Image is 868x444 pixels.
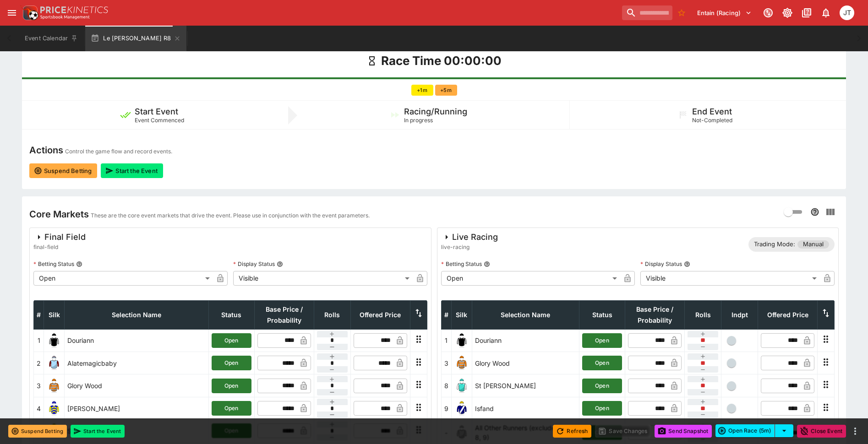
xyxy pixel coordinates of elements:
[721,300,758,329] th: Independent
[441,243,498,252] span: live-racing
[212,356,251,370] button: Open
[685,300,721,329] th: Rolls
[441,329,451,352] td: 1
[625,300,685,329] th: Base Price / Probability
[29,208,89,220] h4: Core Markets
[33,243,86,252] span: final-field
[779,5,796,21] button: Toggle light/dark mode
[582,379,622,393] button: Open
[33,260,74,268] p: Betting Status
[47,356,61,370] img: runner 2
[65,300,209,329] th: Selection Name
[34,352,44,374] td: 2
[19,26,83,51] button: Event Calendar
[350,300,410,329] th: Offered Price
[837,3,857,23] button: Josh Tanner
[692,5,757,20] button: Select Tenant
[29,163,97,178] button: Suspend Betting
[582,401,622,416] button: Open
[715,424,775,437] button: Open Race (5m)
[441,374,451,397] td: 8
[798,5,815,21] button: Documentation
[472,352,579,374] td: Glory Wood
[451,300,472,329] th: Silk
[33,232,86,243] div: Final Field
[381,53,502,69] h1: Race Time 00:00:00
[674,5,689,20] button: No Bookmarks
[40,6,108,13] img: PriceKinetics
[441,352,451,374] td: 3
[34,329,44,352] td: 1
[47,379,61,393] img: runner 3
[640,271,820,286] div: Visible
[818,5,834,21] button: Notifications
[44,300,65,329] th: Silk
[472,374,579,397] td: St [PERSON_NAME]
[622,5,672,20] input: search
[47,333,61,348] img: runner 1
[754,240,795,249] p: Trading Mode:
[76,261,82,267] button: Betting Status
[314,300,350,329] th: Rolls
[65,352,209,374] td: Alatemagicbaby
[441,300,451,329] th: #
[758,300,818,329] th: Offered Price
[454,333,469,348] img: runner 1
[472,397,579,419] td: Isfand
[233,271,413,286] div: Visible
[775,424,793,437] button: select merge strategy
[684,261,690,267] button: Display Status
[454,356,469,370] img: runner 3
[404,117,433,124] span: In progress
[47,401,61,416] img: runner 4
[435,85,457,96] button: +5m
[71,425,125,438] button: Start the Event
[233,260,275,268] p: Display Status
[29,144,63,156] h4: Actions
[65,329,209,352] td: Douriann
[760,5,776,21] button: Connected to PK
[91,211,370,220] p: These are the core event markets that drive the event. Please use in conjunction with the event p...
[404,106,467,117] h5: Racing/Running
[8,425,67,438] button: Suspend Betting
[553,425,591,438] button: Refresh
[212,401,251,416] button: Open
[797,425,846,438] button: Close Event
[212,379,251,393] button: Open
[85,26,186,51] button: Le [PERSON_NAME] R8
[34,374,44,397] td: 3
[655,425,712,438] button: Send Snapshot
[135,106,178,117] h5: Start Event
[579,300,625,329] th: Status
[692,106,732,117] h5: End Event
[33,271,213,286] div: Open
[65,147,172,156] p: Control the game flow and record events.
[454,401,469,416] img: runner 9
[40,15,90,19] img: Sportsbook Management
[441,232,498,243] div: Live Racing
[411,85,433,96] button: +1m
[65,374,209,397] td: Glory Wood
[254,300,314,329] th: Base Price / Probability
[582,333,622,348] button: Open
[20,4,38,22] img: PriceKinetics Logo
[472,329,579,352] td: Douriann
[797,240,829,249] span: Manual
[441,260,482,268] p: Betting Status
[640,260,682,268] p: Display Status
[454,379,469,393] img: runner 8
[34,300,44,329] th: #
[850,426,861,437] button: more
[34,397,44,419] td: 4
[840,5,854,20] div: Josh Tanner
[715,424,793,437] div: split button
[472,300,579,329] th: Selection Name
[277,261,283,267] button: Display Status
[582,356,622,370] button: Open
[692,117,732,124] span: Not-Completed
[4,5,20,21] button: open drawer
[135,117,184,124] span: Event Commenced
[101,163,163,178] button: Start the Event
[65,397,209,419] td: [PERSON_NAME]
[441,271,621,286] div: Open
